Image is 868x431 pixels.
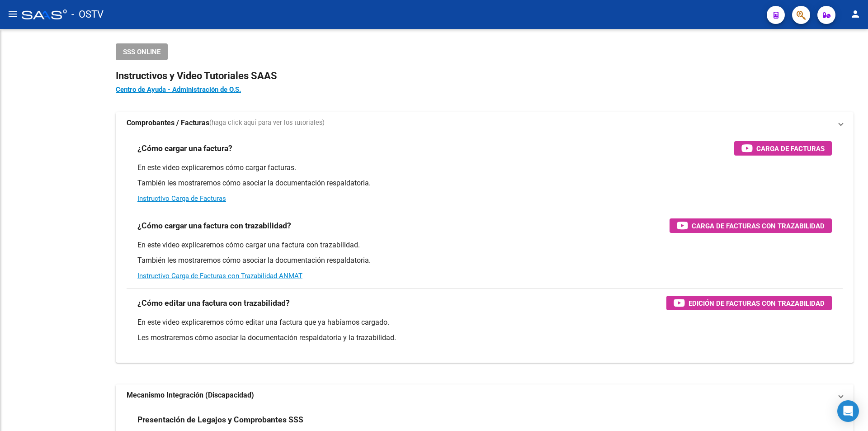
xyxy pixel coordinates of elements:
[137,297,290,309] h3: ¿Cómo editar una factura con trazabilidad?
[71,5,104,24] span: - OSTV
[670,218,832,233] button: Carga de Facturas con Trazabilidad
[209,118,325,128] span: (haga click aquí para ver los tutoriales)
[123,48,160,56] span: SSS ONLINE
[137,219,291,232] h3: ¿Cómo cargar una factura con trazabilidad?
[837,400,859,422] div: Open Intercom Messenger
[127,390,254,400] strong: Mecanismo Integración (Discapacidad)
[666,296,832,310] button: Edición de Facturas con Trazabilidad
[127,118,209,128] strong: Comprobantes / Facturas
[137,317,832,327] p: En este video explicaremos cómo editar una factura que ya habíamos cargado.
[137,142,232,155] h3: ¿Cómo cargar una factura?
[689,298,825,309] span: Edición de Facturas con Trazabilidad
[137,256,832,265] p: También les mostraremos cómo asociar la documentación respaldatoria.
[137,333,832,343] p: Les mostraremos cómo asociar la documentación respaldatoria y la trazabilidad.
[137,194,226,203] a: Instructivo Carga de Facturas
[137,163,832,173] p: En este video explicaremos cómo cargar facturas.
[137,413,303,426] h3: Presentación de Legajos y Comprobantes SSS
[692,220,825,232] span: Carga de Facturas con Trazabilidad
[116,384,854,406] mat-expansion-panel-header: Mecanismo Integración (Discapacidad)
[137,272,302,280] a: Instructivo Carga de Facturas con Trazabilidad ANMAT
[137,178,832,188] p: También les mostraremos cómo asociar la documentación respaldatoria.
[7,9,18,19] mat-icon: menu
[850,9,861,19] mat-icon: person
[116,43,168,60] button: SSS ONLINE
[116,85,241,94] a: Centro de Ayuda - Administración de O.S.
[734,141,832,156] button: Carga de Facturas
[116,67,854,85] h2: Instructivos y Video Tutoriales SAAS
[137,240,832,250] p: En este video explicaremos cómo cargar una factura con trazabilidad.
[756,143,825,154] span: Carga de Facturas
[116,112,854,134] mat-expansion-panel-header: Comprobantes / Facturas(haga click aquí para ver los tutoriales)
[116,134,854,363] div: Comprobantes / Facturas(haga click aquí para ver los tutoriales)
